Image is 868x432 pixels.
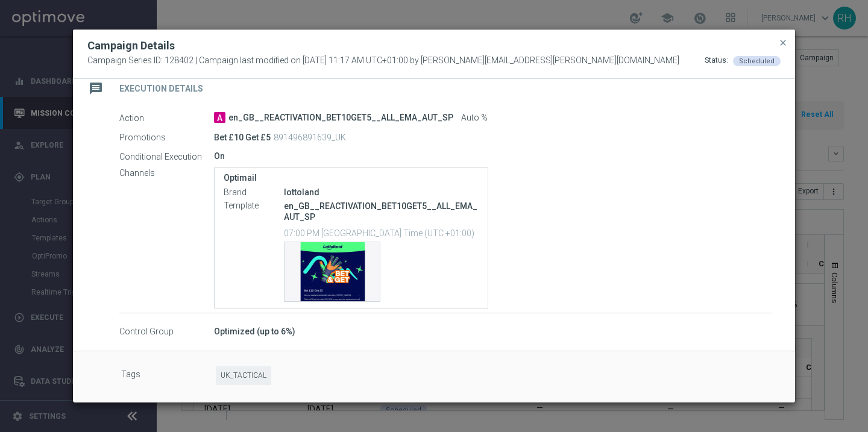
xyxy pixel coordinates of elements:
h2: Campaign Details [87,39,175,53]
span: A [214,112,225,123]
i: message [85,78,107,99]
label: Channels [119,167,214,178]
label: Promotions [119,132,214,143]
span: Campaign Series ID: 128402 | Campaign last modified on [DATE] 11:17 AM UTC+01:00 by [PERSON_NAME]... [87,55,679,66]
span: UK_TACTICAL [216,366,271,385]
colored-tag: Scheduled [733,55,781,65]
p: 07:00 PM [GEOGRAPHIC_DATA] Time (UTC +01:00) [284,227,479,239]
label: Template [224,201,284,211]
p: 891496891639_UK [274,132,346,143]
p: Bet £10 Get £5 [214,132,271,143]
div: Optimized (up to 6%) [214,325,772,337]
label: Conditional Execution [119,151,214,162]
div: Status: [705,55,728,66]
label: Action [119,113,214,124]
span: close [778,38,788,48]
label: Optimail [224,173,479,183]
label: Control Group [119,327,214,337]
span: Scheduled [739,57,775,65]
span: Auto % [461,113,488,124]
label: Brand [224,187,284,198]
label: Tags [121,366,216,385]
div: On [214,150,772,162]
h2: Execution Details [119,83,203,95]
p: en_GB__REACTIVATION_BET10GET5__ALL_EMA_AUT_SP [284,201,479,222]
div: lottoland [284,186,479,198]
span: en_GB__REACTIVATION_BET10GET5__ALL_EMA_AUT_SP [228,113,453,124]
